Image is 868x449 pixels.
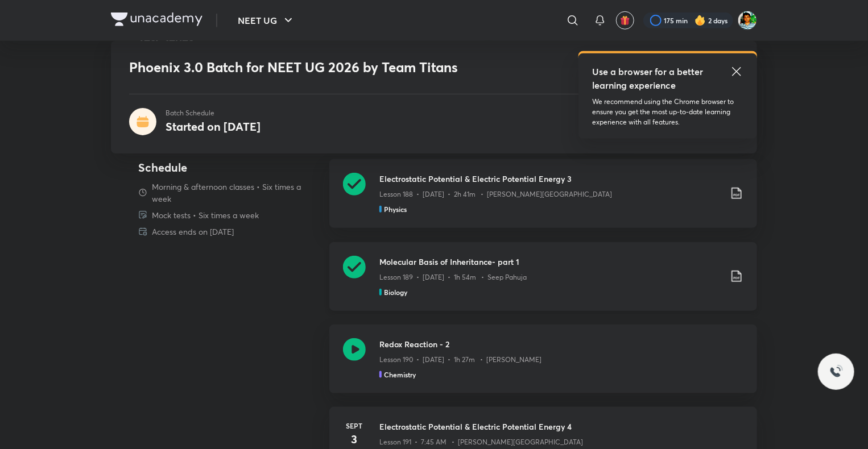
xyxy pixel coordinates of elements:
[592,65,705,92] h5: Use a browser for a better learning experience
[166,108,261,118] p: Batch Schedule
[384,204,407,214] h5: Physics
[616,11,634,30] button: avatar
[379,355,542,365] p: Lesson 190 • [DATE] • 1h 27m • [PERSON_NAME]
[738,11,757,30] img: Mehul Ghosh
[111,13,202,26] img: Company Logo
[152,181,320,205] p: Morning & afternoon classes • Six times a week
[343,431,366,448] h4: 3
[379,338,743,350] h3: Redox Reaction - 2
[592,97,743,127] p: We recommend using the Chrome browser to ensure you get the most up-to-date learning experience w...
[695,15,706,26] img: streak
[111,13,202,29] a: Company Logo
[329,242,757,325] a: Molecular Basis of Inheritance- part 1Lesson 189 • [DATE] • 1h 54m • Seep PahujaBiology
[829,365,843,379] img: ttu
[379,173,721,185] h3: Electrostatic Potential & Electric Potential Energy 3
[152,209,259,221] p: Mock tests • Six times a week
[384,369,416,380] h5: Chemistry
[379,437,583,447] p: Lesson 191 • 7:45 AM • [PERSON_NAME][GEOGRAPHIC_DATA]
[138,159,320,176] h4: Schedule
[152,226,234,238] p: Access ends on [DATE]
[379,272,527,282] p: Lesson 189 • [DATE] • 1h 54m • Seep Pahuja
[620,15,630,26] img: avatar
[231,9,302,32] button: NEET UG
[329,159,757,242] a: Electrostatic Potential & Electric Potential Energy 3Lesson 188 • [DATE] • 2h 41m • [PERSON_NAME]...
[129,59,574,76] h1: Phoenix 3.0 Batch for NEET UG 2026 by Team Titans
[379,421,743,433] h3: Electrostatic Potential & Electric Potential Energy 4
[329,325,757,407] a: Redox Reaction - 2Lesson 190 • [DATE] • 1h 27m • [PERSON_NAME]Chemistry
[379,189,612,199] p: Lesson 188 • [DATE] • 2h 41m • [PERSON_NAME][GEOGRAPHIC_DATA]
[343,421,366,431] h6: Sept
[166,119,261,134] h4: Started on [DATE]
[384,287,407,297] h5: Biology
[379,256,721,268] h3: Molecular Basis of Inheritance- part 1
